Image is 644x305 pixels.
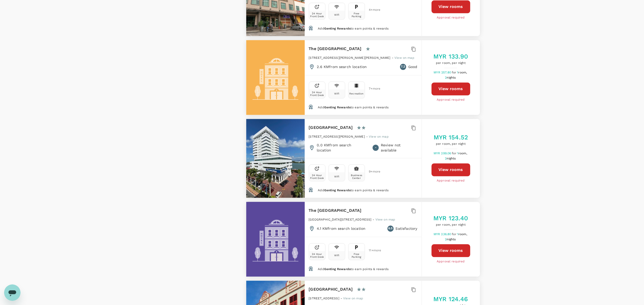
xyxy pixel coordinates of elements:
[394,55,414,60] a: View on map
[349,92,364,95] div: Recreation
[434,151,452,155] span: MYR 299.06
[437,178,465,183] span: Approval required
[309,45,362,52] h6: The [GEOGRAPHIC_DATA]
[432,244,470,257] button: View rooms
[445,76,456,79] span: 2
[334,175,340,178] div: Wifi
[452,151,457,155] span: for
[457,232,468,236] span: 1
[309,207,362,214] h6: The [GEOGRAPHIC_DATA]
[318,106,389,109] span: Add to earn points & rewards
[432,163,470,176] button: View rooms
[309,286,353,293] h6: [GEOGRAPHIC_DATA]
[375,218,395,221] span: View on map
[309,135,365,138] span: [STREET_ADDRESS][PERSON_NAME]
[310,12,324,18] div: 24 Hour Front Desk
[324,106,351,109] span: Genting Rewards
[445,237,456,241] span: 2
[452,71,457,74] span: for
[433,61,468,66] span: per room, per night
[375,145,376,150] span: -
[318,27,389,30] span: Add to earn points & rewards
[334,92,340,95] div: Wifi
[369,8,377,12] span: 4 + more
[309,218,372,221] span: [GEOGRAPHIC_DATA][STREET_ADDRESS]
[366,135,369,138] span: -
[458,151,467,155] span: room,
[310,174,324,179] div: 24 Hour Front Desk
[324,27,351,30] span: Genting Rewards
[324,267,351,271] span: Genting Rewards
[434,141,468,147] span: per room, per night
[309,124,353,131] h6: [GEOGRAPHIC_DATA]
[401,64,405,69] span: 7.2
[318,267,389,271] span: Add to earn points & rewards
[4,284,21,301] iframe: Button to launch messaging window
[396,226,417,231] p: Satisfactory
[343,296,363,300] a: View on map
[381,142,417,153] p: Review not available
[310,253,324,258] div: 24 Hour Front Desk
[317,142,367,153] p: 0.0 KM from search location
[434,232,452,236] span: MYR 236.80
[434,133,468,141] h5: MYR 154.52
[432,0,470,13] button: View rooms
[309,297,339,300] span: [STREET_ADDRESS]
[433,52,468,61] h5: MYR 133.90
[343,297,363,300] span: View on map
[350,12,364,18] div: Free Parking
[432,82,470,95] button: View rooms
[408,64,417,69] p: Good
[437,15,465,20] span: Approval required
[318,188,389,192] span: Add to earn points & rewards
[369,170,377,173] span: 9 + more
[445,157,456,160] span: 2
[388,226,393,231] span: 6.5
[369,87,377,90] span: 7 + more
[437,97,465,102] span: Approval required
[457,71,468,74] span: 1
[433,295,468,303] h5: MYR 124.46
[434,71,452,74] span: MYR 257.80
[392,56,394,60] span: -
[373,218,375,221] span: -
[458,71,467,74] span: room,
[394,56,414,60] span: View on map
[324,188,351,192] span: Genting Rewards
[452,232,457,236] span: for
[437,259,465,264] span: Approval required
[433,214,468,222] h5: MYR 123.40
[317,64,367,69] p: 2.6 KM from search location
[375,217,395,221] a: View on map
[317,226,366,231] p: 4.1 KM from search location
[310,91,324,97] div: 24 Hour Front Desk
[350,174,364,179] div: Business Center
[334,254,340,257] div: Wifi
[447,237,456,241] span: nights
[457,151,468,155] span: 1
[341,297,343,300] span: -
[458,232,467,236] span: room,
[309,56,391,60] span: [STREET_ADDRESS][PERSON_NAME][PERSON_NAME]
[369,134,389,138] a: View on map
[369,135,389,138] span: View on map
[334,13,340,16] div: Wifi
[433,222,468,227] span: per room, per night
[447,76,456,79] span: nights
[369,249,377,252] span: 11 + more
[447,157,456,160] span: nights
[350,253,364,258] div: Free Parking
